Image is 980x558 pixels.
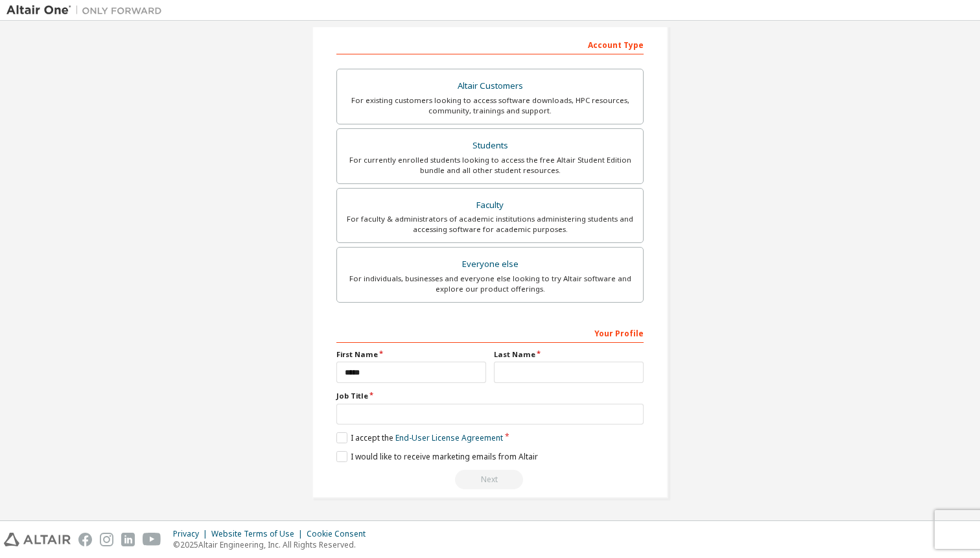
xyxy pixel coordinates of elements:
[6,4,169,17] img: Altair One
[336,391,644,401] label: Job Title
[345,273,635,294] div: For individuals, businesses and everyone else looking to try Altair software and explore our prod...
[307,529,373,539] div: Cookie Consent
[494,349,644,360] label: Last Name
[345,137,635,155] div: Students
[336,470,644,489] div: Read and acccept EULA to continue
[4,533,71,546] img: altair_logo.svg
[173,539,373,550] p: © 2025 Altair Engineering, Inc. All Rights Reserved.
[345,95,635,116] div: For existing customers looking to access software downloads, HPC resources, community, trainings ...
[78,533,92,546] img: facebook.svg
[336,34,644,54] div: Account Type
[336,451,538,462] label: I would like to receive marketing emails from Altair
[100,533,113,546] img: instagram.svg
[345,255,635,273] div: Everyone else
[173,529,211,539] div: Privacy
[143,533,161,546] img: youtube.svg
[211,529,307,539] div: Website Terms of Use
[336,349,486,360] label: First Name
[121,533,135,546] img: linkedin.svg
[345,214,635,235] div: For faculty & administrators of academic institutions administering students and accessing softwa...
[395,432,503,443] a: End-User License Agreement
[345,155,635,176] div: For currently enrolled students looking to access the free Altair Student Edition bundle and all ...
[336,432,503,443] label: I accept the
[345,77,635,95] div: Altair Customers
[345,196,635,215] div: Faculty
[336,322,644,343] div: Your Profile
